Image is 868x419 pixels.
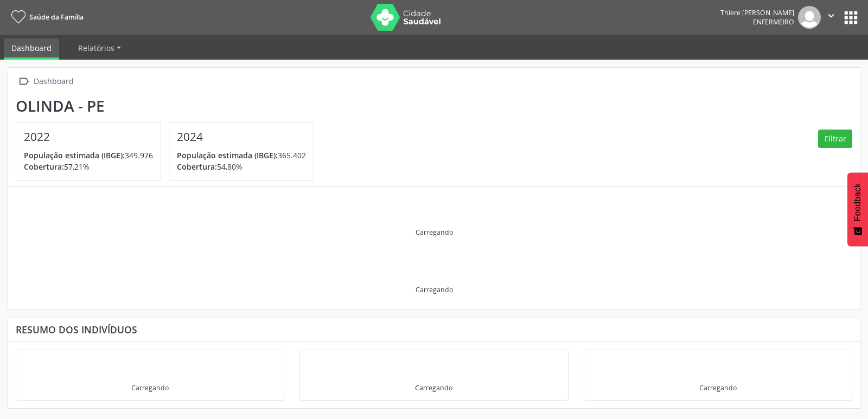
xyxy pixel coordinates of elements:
[720,8,794,17] div: Thiere [PERSON_NAME]
[16,74,75,89] a:  Dashboard
[24,150,153,161] p: 349.976
[853,183,863,221] span: Feedback
[818,130,852,148] button: Filtrar
[131,383,169,392] div: Carregando
[24,150,125,160] span: População estimada (IBGE):
[177,162,217,172] span: Cobertura:
[699,383,737,392] div: Carregando
[177,130,306,144] h4: 2024
[78,43,114,53] span: Relatórios
[29,12,84,22] span: Saúde da Família
[753,17,794,27] span: Enfermeiro
[71,38,129,57] a: Relatórios
[16,324,852,336] div: Resumo dos indivíduos
[177,150,306,161] p: 365.402
[8,8,84,26] a: Saúde da Família
[841,8,860,27] button: apps
[24,130,153,144] h4: 2022
[24,162,64,172] span: Cobertura:
[31,74,75,89] div: Dashboard
[416,228,453,237] div: Carregando
[4,38,59,60] a: Dashboard
[821,6,841,29] button: 
[847,172,868,246] button: Feedback - Mostrar pesquisa
[177,150,278,160] span: População estimada (IBGE):
[16,74,31,89] i: 
[415,383,452,392] div: Carregando
[177,161,306,172] p: 54,80%
[24,161,153,172] p: 57,21%
[416,285,453,294] div: Carregando
[16,97,322,115] div: Olinda - PE
[798,6,821,29] img: img
[825,10,837,22] i: 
